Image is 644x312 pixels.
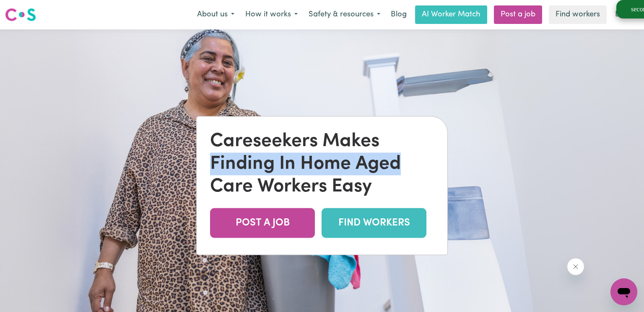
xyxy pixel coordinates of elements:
[386,5,412,24] a: Blog
[210,208,315,238] a: POST A JOB
[494,5,542,24] a: Post a job
[322,208,426,238] a: FIND WORKERS
[5,7,36,22] img: Careseekers logo
[610,278,637,305] iframe: Button to launch messaging window
[303,6,386,24] button: Safety & resources
[415,5,487,24] a: AI Worker Match
[567,258,584,275] iframe: Close message
[210,130,434,198] div: Careseekers Makes Finding In Home Aged Care Workers Easy
[549,5,607,24] a: Find workers
[610,5,639,24] a: Login
[5,6,51,13] span: Need any help?
[192,6,240,24] button: About us
[5,5,36,24] a: Careseekers logo
[240,6,303,24] button: How it works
